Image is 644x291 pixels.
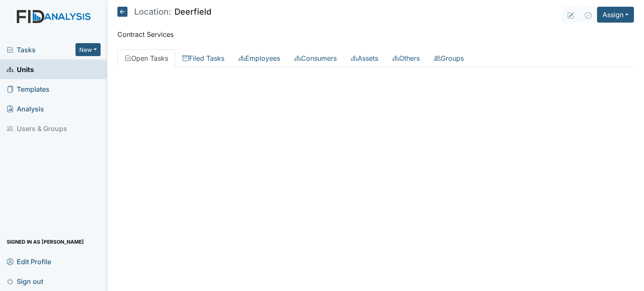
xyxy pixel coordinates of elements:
[7,255,51,268] span: Edit Profile
[344,49,385,67] a: Assets
[117,29,634,39] p: Contract Services
[231,49,287,67] a: Employees
[117,49,175,67] a: Open Tasks
[75,43,101,56] button: New
[7,235,84,248] span: Signed in as [PERSON_NAME]
[7,102,44,115] span: Analysis
[134,8,171,16] span: Location:
[7,275,43,288] span: Sign out
[117,7,211,17] h5: Deerfield
[427,49,471,67] a: Groups
[7,82,49,95] span: Templates
[597,7,634,23] button: Assign
[287,49,344,67] a: Consumers
[7,45,75,55] a: Tasks
[7,63,34,76] span: Units
[175,49,231,67] a: Filed Tasks
[385,49,427,67] a: Others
